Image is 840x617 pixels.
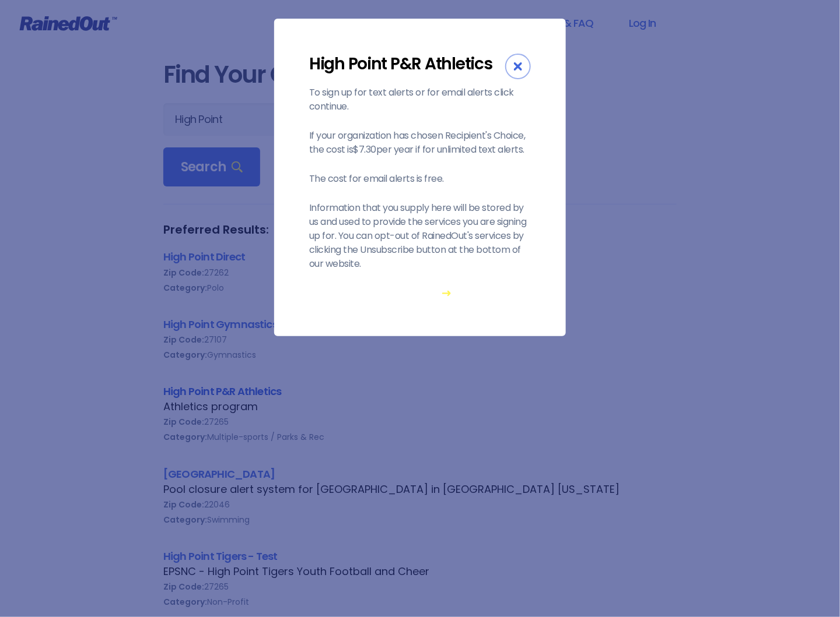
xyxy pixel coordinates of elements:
div: High Point P&R Athletics [309,54,505,74]
p: Information that you supply here will be stored by us and used to provide the services you are si... [309,201,531,271]
p: If your organization has chosen Recipient's Choice, the cost is $7.30 per year if for unlimited t... [309,129,531,157]
p: To sign up for text alerts or for email alerts click continue. [309,86,531,114]
span: Continue [309,286,531,301]
p: The cost for email alerts is free. [309,172,531,186]
div: Close [505,54,531,79]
